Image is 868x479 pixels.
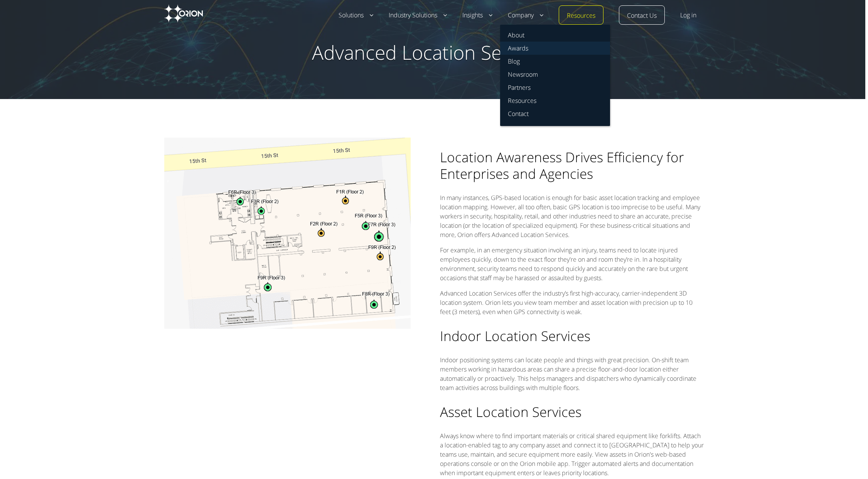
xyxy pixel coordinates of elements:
a: Solutions [339,11,373,20]
iframe: Chat Widget [729,390,868,479]
a: Industry Solutions [389,11,447,20]
h2: Location Awareness Drives Efficiency for Enterprises and Agencies [440,149,704,182]
a: Awards [500,42,610,55]
a: Contact [500,107,610,126]
a: Resources [567,11,595,20]
a: Resources [500,94,610,107]
a: Newsroom [500,68,610,81]
img: Advanced Location Services - Orion Labs [164,138,411,329]
a: Company [508,11,543,20]
a: Blog [500,55,610,68]
h2: Asset Location Services [440,403,704,420]
p: Always know where to find important materials or critical shared equipment like forklifts. Attach... [440,431,704,477]
img: Orion [164,5,203,22]
a: About [500,25,610,42]
h1: Advanced Location Services [192,39,670,66]
p: Indoor positioning systems can locate people and things with great precision. On-shift team membe... [440,355,704,392]
a: Partners [500,81,610,94]
p: Advanced Location Services offer the industry’s first high-accuracy, carrier-independent 3D locat... [440,289,704,316]
p: For example, in an emergency situation involving an injury, teams need to locate injured employee... [440,245,704,282]
h2: Indoor Location Services [440,328,704,344]
a: Log in [680,11,696,20]
p: In many instances, GPS-based location is enough for basic asset location tracking and employee lo... [440,193,704,239]
a: Contact Us [627,11,657,20]
a: Insights [462,11,492,20]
